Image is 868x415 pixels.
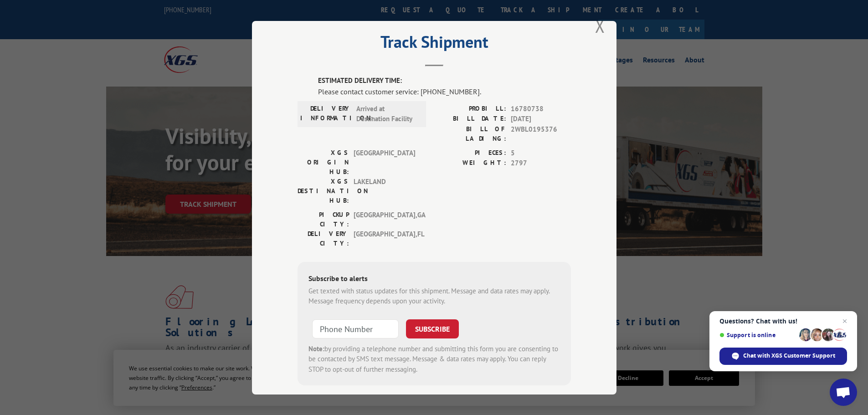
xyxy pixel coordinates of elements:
[356,103,418,124] span: Arrived at Destination Facility
[308,344,324,353] strong: Note:
[354,176,415,205] span: LAKELAND
[719,348,847,365] div: Chat with XGS Customer Support
[434,148,506,158] label: PIECES:
[434,103,506,114] label: PROBILL:
[298,229,349,248] label: DELIVERY CITY:
[511,114,571,124] span: [DATE]
[298,36,571,53] h2: Track Shipment
[308,272,560,286] div: Subscribe to alerts
[300,103,352,124] label: DELIVERY INFORMATION:
[830,379,857,406] div: Open chat
[434,124,506,143] label: BILL OF LADING:
[308,286,560,306] div: Get texted with status updates for this shipment. Message and data rates may apply. Message frequ...
[743,352,835,360] span: Chat with XGS Customer Support
[312,319,399,338] input: Phone Number
[511,158,571,169] span: 2797
[308,343,560,374] div: by providing a telephone number and submitting this form you are consenting to be contacted by SM...
[511,148,571,158] span: 5
[298,210,349,229] label: PICKUP CITY:
[434,114,506,124] label: BILL DATE:
[511,124,571,143] span: 2WBL0195376
[595,14,605,38] button: Close modal
[354,210,415,229] span: [GEOGRAPHIC_DATA] , GA
[511,103,571,114] span: 16780738
[354,229,415,248] span: [GEOGRAPHIC_DATA] , FL
[354,148,415,176] span: [GEOGRAPHIC_DATA]
[318,86,571,97] div: Please contact customer service: [PHONE_NUMBER].
[719,332,796,338] span: Support is online
[434,158,506,169] label: WEIGHT:
[839,316,850,327] span: Close chat
[719,318,847,325] span: Questions? Chat with us!
[298,176,349,205] label: XGS DESTINATION HUB:
[298,148,349,176] label: XGS ORIGIN HUB:
[406,319,459,338] button: SUBSCRIBE
[318,76,571,86] label: ESTIMATED DELIVERY TIME:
